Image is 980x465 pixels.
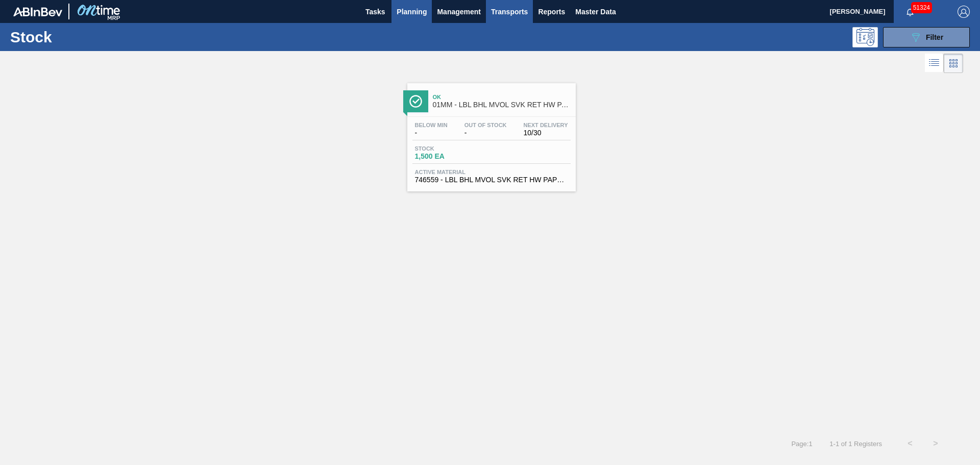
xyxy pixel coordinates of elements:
[894,5,926,19] button: Notifications
[464,122,507,128] span: Out Of Stock
[10,31,163,43] h1: Stock
[13,7,62,16] img: TNhmsLtSVTkK8tSr43FrP2fwEKptu5GPRR3wAAAABJRU5ErkJggg==
[397,6,427,18] span: Planning
[958,6,970,18] img: Logout
[437,6,481,18] span: Management
[491,6,528,18] span: Transports
[538,6,565,18] span: Reports
[852,27,878,47] div: Programming: no user selected
[524,122,568,128] span: Next Delivery
[883,27,970,47] button: Filter
[364,6,386,18] span: Tasks
[925,54,944,73] div: List Vision
[415,176,568,184] span: 746559 - LBL BHL MVOL SVK RET HW PAPER 0518 #3 4.
[400,76,581,191] a: ÍconeOk01MM - LBL BHL MVOL SVK RET HW PAPER #3Below Min-Out Of Stock-Next Delivery10/30Stock1,500...
[791,440,812,448] span: Page : 1
[433,94,571,100] span: Ok
[415,153,486,160] span: 1,500 EA
[415,122,448,128] span: Below Min
[415,129,448,137] span: -
[524,129,568,137] span: 10/30
[897,431,923,456] button: <
[464,129,507,137] span: -
[926,33,943,41] span: Filter
[415,145,486,152] span: Stock
[415,169,568,175] span: Active Material
[828,440,882,448] span: 1 - 1 of 1 Registers
[575,6,616,18] span: Master Data
[433,101,571,109] span: 01MM - LBL BHL MVOL SVK RET HW PAPER #3
[911,2,932,13] span: 51324
[944,54,963,73] div: Card Vision
[409,95,422,108] img: Ícone
[923,431,948,456] button: >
